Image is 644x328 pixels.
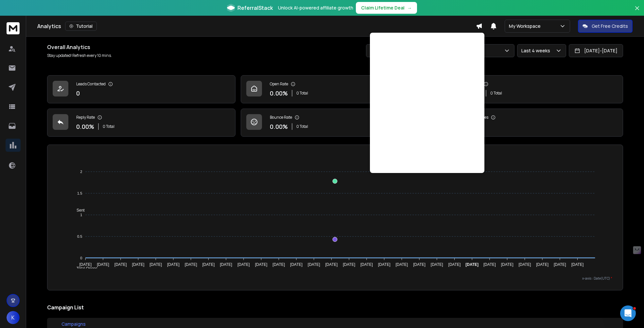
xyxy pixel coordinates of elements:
[360,262,373,267] tspan: [DATE]
[509,23,543,29] p: My Workspace
[72,266,97,271] span: Total Opens
[278,5,353,11] p: Unlock AI-powered affiliate growth
[521,47,553,54] p: Last 4 weeks
[366,44,401,57] button: Refresh
[103,124,114,129] p: 0 Total
[571,262,584,267] tspan: [DATE]
[536,262,549,267] tspan: [DATE]
[554,262,566,267] tspan: [DATE]
[72,208,85,213] span: Sent
[435,75,623,103] a: Click Rate0.00%0 Total
[97,262,110,267] tspan: [DATE]
[431,262,443,267] tspan: [DATE]
[76,115,95,120] p: Reply Rate
[76,122,94,131] p: 0.00 %
[592,23,628,29] p: Get Free Credits
[413,262,426,267] tspan: [DATE]
[37,22,476,31] div: Analytics
[483,262,496,267] tspan: [DATE]
[255,262,268,267] tspan: [DATE]
[241,75,429,103] a: Open Rate0.00%0 Total
[77,234,82,238] tspan: 0.5
[150,262,162,267] tspan: [DATE]
[167,262,180,267] tspan: [DATE]
[308,262,320,267] tspan: [DATE]
[7,311,20,324] button: K
[435,109,623,137] a: Opportunities0$0
[519,262,531,267] tspan: [DATE]
[270,89,288,98] p: 0.00 %
[76,89,80,98] p: 0
[80,170,82,174] tspan: 2
[356,2,417,14] button: Claim Lifetime Deal→
[79,262,92,267] tspan: [DATE]
[325,262,338,267] tspan: [DATE]
[569,44,623,57] button: [DATE]-[DATE]
[114,262,127,267] tspan: [DATE]
[65,22,97,31] button: Tutorial
[270,122,288,131] p: 0.00 %
[273,262,285,267] tspan: [DATE]
[296,91,308,96] p: 0 Total
[76,81,106,87] p: Leads Contacted
[241,109,429,137] a: Bounce Rate0.00%0 Total
[58,276,612,281] p: x-axis : Date(UTC)
[80,256,82,260] tspan: 0
[47,53,112,58] p: Stay updated! Refresh every 10 mins.
[501,262,513,267] tspan: [DATE]
[448,262,461,267] tspan: [DATE]
[633,4,641,20] button: Close banner
[407,5,412,11] span: →
[202,262,215,267] tspan: [DATE]
[578,20,633,33] button: Get Free Credits
[237,262,250,267] tspan: [DATE]
[466,262,479,267] tspan: [DATE]
[77,191,82,195] tspan: 1.5
[296,124,308,129] p: 0 Total
[620,305,636,321] iframe: Intercom live chat
[80,213,82,217] tspan: 1
[290,262,303,267] tspan: [DATE]
[270,81,288,87] p: Open Rate
[47,43,112,51] h1: Overall Analytics
[490,91,502,96] p: 0 Total
[220,262,233,267] tspan: [DATE]
[237,4,273,12] span: ReferralStack
[47,75,235,103] a: Leads Contacted0
[270,115,292,120] p: Bounce Rate
[378,262,391,267] tspan: [DATE]
[343,262,356,267] tspan: [DATE]
[47,109,235,137] a: Reply Rate0.00%0 Total
[185,262,197,267] tspan: [DATE]
[47,303,623,311] h2: Campaign List
[132,262,145,267] tspan: [DATE]
[396,262,408,267] tspan: [DATE]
